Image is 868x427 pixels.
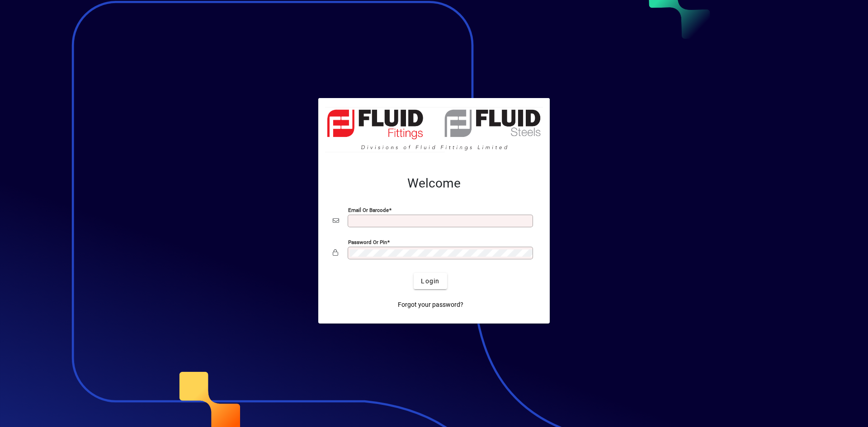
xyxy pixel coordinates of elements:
[394,296,467,313] a: Forgot your password?
[333,176,535,191] h2: Welcome
[398,300,463,310] span: Forgot your password?
[348,207,389,213] mat-label: Email or Barcode
[421,277,439,286] span: Login
[348,239,387,245] mat-label: Password or Pin
[414,273,447,289] button: Login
